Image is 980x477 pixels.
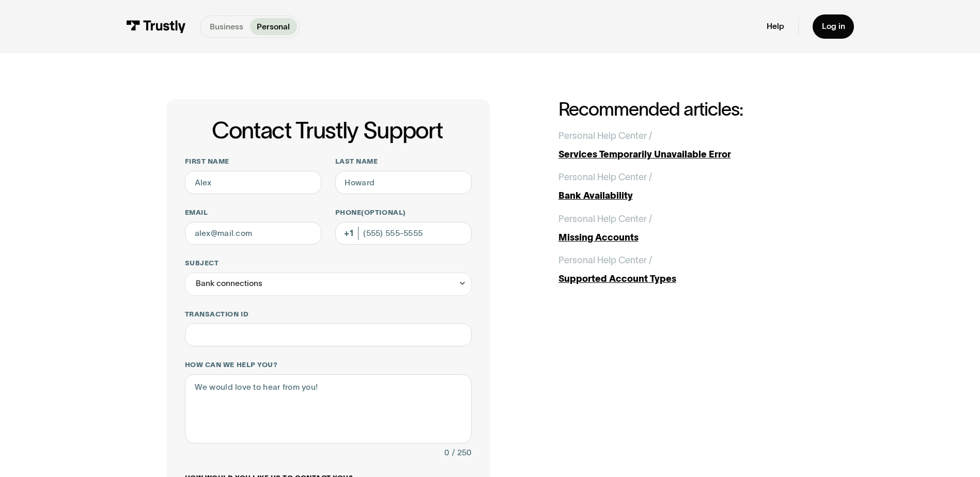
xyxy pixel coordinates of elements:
[183,118,472,143] h1: Contact Trustly Support
[822,21,845,31] div: Log in
[185,157,321,166] label: First name
[185,208,321,217] label: Email
[185,171,321,194] input: Alex
[185,222,321,245] input: alex@mail.com
[558,170,814,203] a: Personal Help Center /Bank Availability
[558,99,814,119] h2: Recommended articles:
[558,253,652,267] div: Personal Help Center /
[185,273,472,296] div: Bank connections
[558,189,814,203] div: Bank Availability
[813,14,854,39] a: Log in
[767,21,784,31] a: Help
[185,360,472,370] label: How can we help you?
[444,446,449,460] div: 0
[10,459,62,473] aside: Language selected: English (United States)
[558,148,814,162] div: Services Temporarily Unavailable Error
[335,208,472,217] label: Phone
[126,20,186,33] img: Trustly Logo
[257,21,290,33] p: Personal
[196,277,262,291] div: Bank connections
[452,446,472,460] div: / 250
[361,209,406,216] span: (Optional)
[558,212,814,245] a: Personal Help Center /Missing Accounts
[203,18,250,35] a: Business
[558,170,652,184] div: Personal Help Center /
[185,310,472,319] label: Transaction ID
[335,157,472,166] label: Last name
[210,21,243,33] p: Business
[558,272,814,286] div: Supported Account Types
[185,259,472,268] label: Subject
[250,18,297,35] a: Personal
[558,129,652,143] div: Personal Help Center /
[558,212,652,226] div: Personal Help Center /
[335,222,472,245] input: (555) 555-5555
[21,459,62,473] ul: Language list
[558,129,814,162] a: Personal Help Center /Services Temporarily Unavailable Error
[558,253,814,286] a: Personal Help Center /Supported Account Types
[558,231,814,245] div: Missing Accounts
[335,171,472,194] input: Howard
